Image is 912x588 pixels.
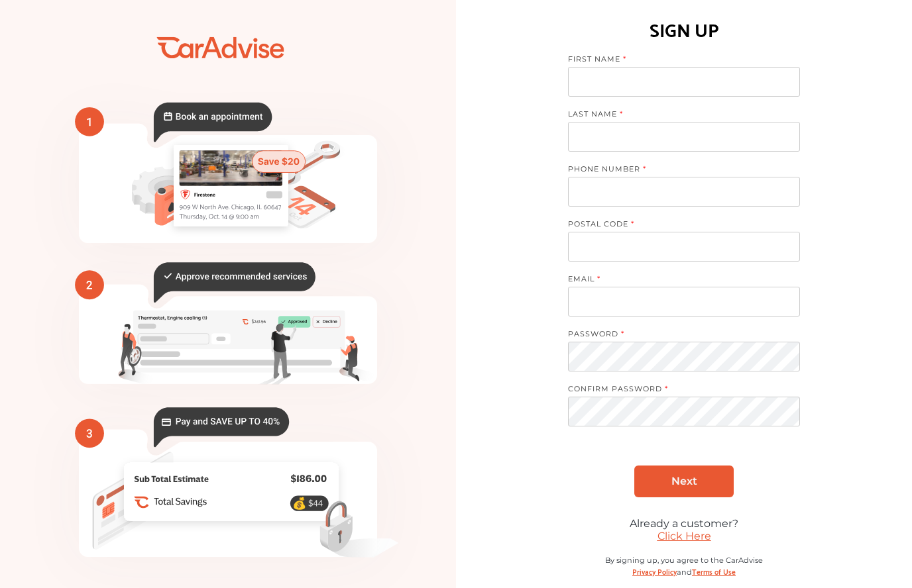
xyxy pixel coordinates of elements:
label: FIRST NAME [568,54,787,67]
a: Privacy Policy [632,565,677,577]
a: Click Here [657,530,711,542]
span: Next [671,475,697,487]
div: Already a customer? [568,517,800,530]
label: PHONE NUMBER [568,164,787,177]
a: Terms of Use [692,565,736,577]
text: 💰 [292,496,307,510]
label: PASSWORD [568,329,787,342]
a: Next [634,465,734,497]
label: EMAIL [568,274,787,287]
label: CONFIRM PASSWORD [568,384,787,397]
h1: SIGN UP [650,13,719,44]
label: LAST NAME [568,109,787,122]
label: POSTAL CODE [568,219,787,232]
